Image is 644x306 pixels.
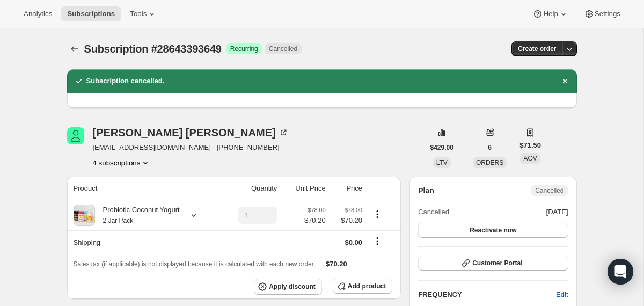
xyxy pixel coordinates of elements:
span: Settings [595,10,620,18]
button: Create order [511,41,562,56]
span: Cancelled [535,186,563,195]
span: $70.20 [304,215,326,226]
button: Settings [577,6,627,21]
span: Tools [130,10,147,18]
button: Shipping actions [369,235,386,247]
th: Price [329,177,365,200]
div: [PERSON_NAME] [PERSON_NAME] [93,127,289,138]
span: $429.00 [430,143,453,152]
span: Subscriptions [67,10,115,18]
span: ORDERS [476,159,503,166]
span: Bessie Karalekas [67,127,84,144]
div: Open Intercom Messenger [608,259,633,285]
th: Shipping [67,230,221,254]
span: [DATE] [546,207,568,217]
small: $78.00 [345,207,362,213]
img: product img [74,205,95,226]
button: Product actions [93,157,151,168]
span: $0.00 [345,238,363,246]
span: Customer Portal [472,259,522,267]
button: Edit [550,286,574,303]
span: Analytics [24,10,52,18]
button: Apply discount [254,279,322,295]
button: Analytics [17,6,58,21]
span: AOV [523,155,537,162]
th: Product [67,177,221,200]
span: $70.20 [332,215,362,226]
span: Cancelled [418,207,449,217]
span: 6 [488,143,492,152]
small: 2 Jar Pack [103,217,134,224]
button: Dismiss notification [558,74,573,89]
span: Sales tax (if applicable) is not displayed because it is calculated with each new order. [74,260,316,268]
span: $71.50 [519,140,541,151]
span: Edit [556,289,568,300]
button: Product actions [369,208,386,220]
span: Create order [518,45,556,53]
h2: FREQUENCY [418,289,556,300]
span: Subscription #28643393649 [84,43,222,55]
button: Subscriptions [67,41,82,56]
span: Add product [348,282,386,290]
span: Help [543,10,558,18]
span: Reactivate now [470,226,516,235]
button: Reactivate now [418,223,568,238]
span: Cancelled [269,45,297,53]
button: Tools [123,6,164,21]
button: $429.00 [424,140,460,155]
button: Customer Portal [418,256,568,271]
th: Unit Price [280,177,328,200]
button: 6 [481,140,498,155]
button: Help [526,6,575,21]
span: LTV [436,159,448,166]
span: Apply discount [269,282,316,291]
span: Recurring [230,45,258,53]
button: Add product [333,279,392,294]
h2: Subscription cancelled. [86,76,165,86]
span: $70.20 [326,260,347,268]
span: [EMAIL_ADDRESS][DOMAIN_NAME] · [PHONE_NUMBER] [93,142,289,153]
small: $78.00 [308,207,326,213]
button: Subscriptions [61,6,121,21]
div: Probiotic Coconut Yogurt [95,205,180,226]
th: Quantity [220,177,280,200]
h2: Plan [418,185,434,196]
